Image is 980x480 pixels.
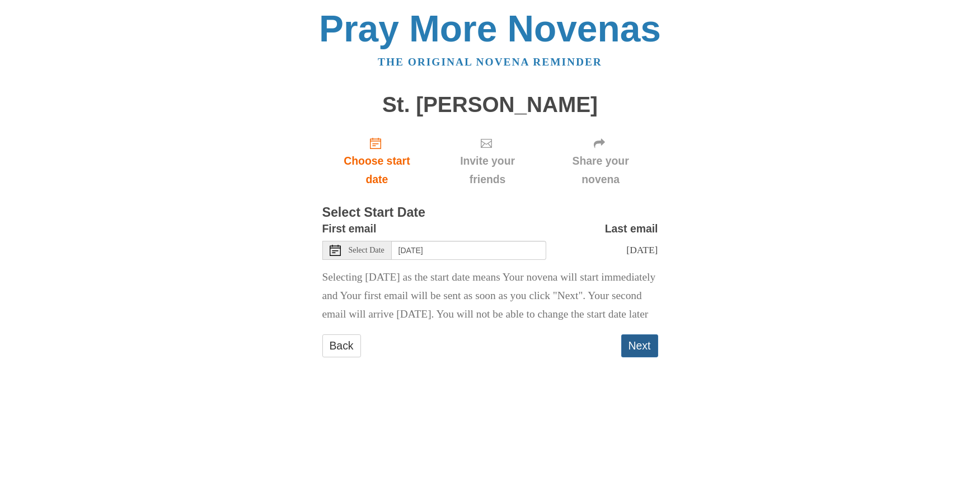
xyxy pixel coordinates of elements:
[319,8,661,49] a: Pray More Novenas
[626,244,658,255] span: [DATE]
[621,334,658,357] button: Next
[322,128,432,194] a: Choose start date
[322,220,377,238] label: First email
[322,334,361,357] a: Back
[378,56,602,68] a: The original novena reminder
[443,152,532,189] span: Invite your friends
[555,152,647,189] span: Share your novena
[322,268,658,324] p: Selecting [DATE] as the start date means Your novena will start immediately and Your first email ...
[392,241,546,260] input: Use the arrow keys to pick a date
[605,220,658,238] label: Last email
[322,206,658,220] h3: Select Start Date
[334,152,421,189] span: Choose start date
[432,128,543,194] div: Click "Next" to confirm your start date first.
[349,246,385,254] span: Select Date
[543,128,658,194] div: Click "Next" to confirm your start date first.
[322,93,658,117] h1: St. [PERSON_NAME]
